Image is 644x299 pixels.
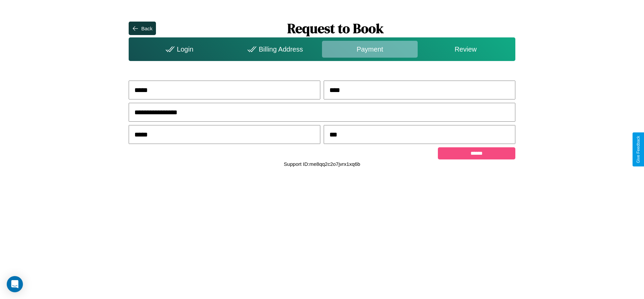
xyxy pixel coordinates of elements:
div: Login [130,41,226,58]
div: Billing Address [226,41,322,58]
div: Open Intercom Messenger [7,276,23,292]
div: Give Feedback [636,136,641,163]
p: Support ID: me8qq2c2o7jvrx1xq6b [284,159,360,169]
h1: Request to Book [156,19,515,37]
div: Payment [322,41,418,58]
button: Back [129,22,156,35]
div: Back [141,26,152,31]
div: Review [418,41,513,58]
